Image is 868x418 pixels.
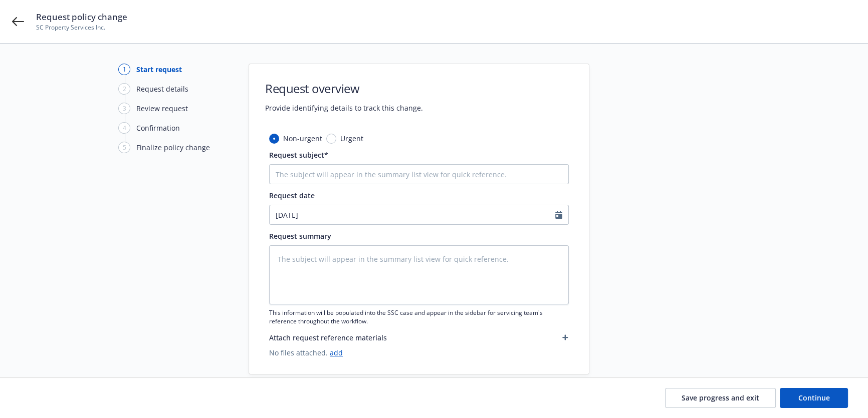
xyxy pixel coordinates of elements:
span: Continue [798,393,830,402]
span: Request summary [269,231,331,241]
div: Review request [136,103,188,114]
div: 3 [118,103,130,114]
span: Attach request reference materials [269,332,387,343]
input: Non-urgent [269,134,279,144]
span: Save progress and exit [682,393,759,402]
button: Continue [780,388,848,408]
input: The subject will appear in the summary list view for quick reference. [269,164,569,184]
span: Non-urgent [283,133,322,144]
svg: Calendar [555,211,562,219]
span: No files attached. [269,347,569,358]
span: Provide identifying details to track this change. [265,103,423,113]
span: Request subject* [269,150,328,160]
div: Start request [136,64,182,75]
button: Save progress and exit [665,388,776,408]
div: 5 [118,142,130,153]
input: MM/DD/YYYY [270,205,555,224]
span: Urgent [340,133,363,144]
input: Urgent [326,134,336,144]
span: This information will be populated into the SSC case and appear in the sidebar for servicing team... [269,308,569,325]
div: 1 [118,64,130,75]
span: Request date [269,191,315,200]
div: 4 [118,122,130,134]
a: add [330,348,343,357]
div: Finalize policy change [136,142,210,153]
span: Request policy change [36,11,127,23]
div: Request details [136,84,188,94]
div: Confirmation [136,123,180,133]
h1: Request overview [265,80,423,97]
span: SC Property Services Inc. [36,23,127,32]
div: 2 [118,83,130,95]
